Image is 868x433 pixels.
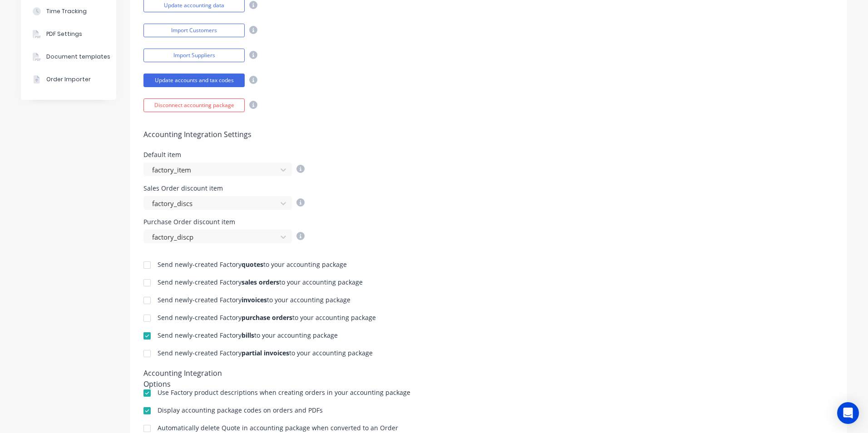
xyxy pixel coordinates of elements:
button: Document templates [21,45,116,68]
b: purchase orders [242,313,292,322]
button: Order Importer [21,68,116,91]
div: Send newly-created Factory to your accounting package [158,315,376,321]
button: Update accounts and tax codes [143,74,245,87]
b: sales orders [242,278,279,286]
div: PDF Settings [46,30,82,38]
div: Time Tracking [46,7,87,15]
button: Import Customers [143,24,245,37]
div: Default item [143,152,305,158]
div: Display accounting package codes on orders and PDFs [158,407,323,413]
button: PDF Settings [21,23,116,45]
div: Accounting Integration Options [143,368,250,380]
div: Send newly-created Factory to your accounting package [158,279,363,285]
div: Sales Order discount item [143,185,305,192]
div: Use Factory product descriptions when creating orders in your accounting package [158,389,410,396]
div: Send newly-created Factory to your accounting package [158,332,338,339]
b: bills [242,331,254,340]
div: Automatically delete Quote in accounting package when converted to an Order [158,425,398,431]
div: Send newly-created Factory to your accounting package [158,261,347,268]
div: Document templates [46,53,110,61]
div: Send newly-created Factory to your accounting package [158,297,350,303]
b: partial invoices [242,349,289,357]
div: Purchase Order discount item [143,219,305,225]
button: Import Suppliers [143,49,245,62]
h5: Accounting Integration Settings [143,130,833,139]
div: Open Intercom Messenger [837,402,859,424]
div: Order Importer [46,75,91,84]
button: Disconnect accounting package [143,98,245,112]
b: invoices [242,295,267,304]
div: Send newly-created Factory to your accounting package [158,350,373,356]
b: quotes [242,260,263,269]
